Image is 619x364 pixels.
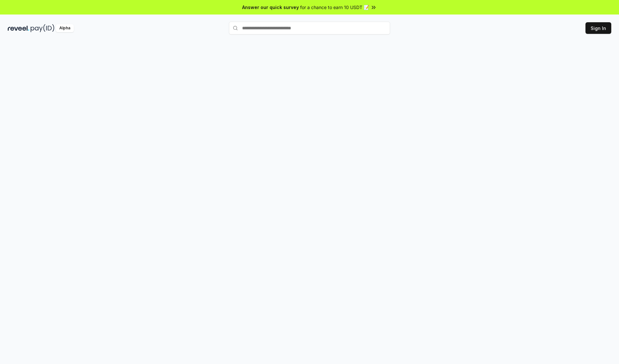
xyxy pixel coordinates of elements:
span: for a chance to earn 10 USDT 📝 [300,4,369,11]
img: reveel_dark [8,24,29,32]
span: Answer our quick survey [242,4,299,11]
img: pay_id [31,24,54,32]
button: Sign In [585,22,611,34]
div: Alpha [56,24,74,32]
